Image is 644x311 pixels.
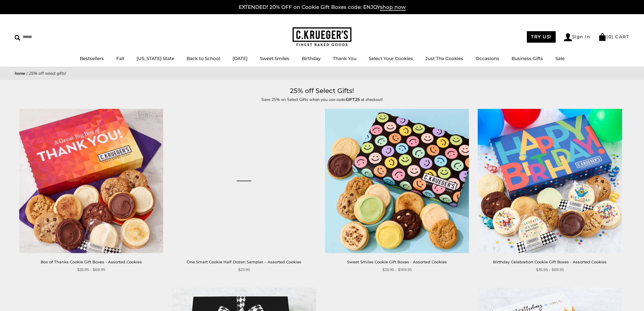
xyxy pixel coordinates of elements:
[77,267,105,273] span: $35.95 - $69.95
[187,260,301,264] a: One Smart Cookie Half Dozen Sampler – Assorted Cookies
[238,267,250,273] span: $23.95
[15,70,629,77] nav: breadcrumbs
[333,56,356,61] a: Thank You
[564,33,572,41] img: Account
[325,109,469,253] img: Sweet Smiles Cookie Gift Boxes - Assorted Cookies
[15,35,20,41] img: Search
[382,267,412,273] span: $35.95 - $169.95
[380,4,406,11] span: shop now
[564,33,590,41] a: Sign In
[26,71,28,76] span: |
[478,109,622,253] img: Birthday Celebration Cookie Gift Boxes - Assorted Cookies
[172,109,316,253] a: One Smart Cookie Half Dozen Sampler – Assorted Cookies
[608,34,612,39] span: 0
[293,27,351,46] img: C.KRUEGER'S
[555,56,565,61] a: Sale
[476,56,499,61] a: Occasions
[80,56,104,61] a: Bestsellers
[233,56,248,61] a: [DATE]
[512,56,543,61] a: Business Gifts
[41,260,142,264] a: Box of Thanks Cookie Gift Boxes - Assorted Cookies
[187,56,220,61] a: Back to School
[15,32,85,41] input: Search
[239,4,406,11] a: EXTENDED! 20% OFF on Cookie Gift Boxes code: ENJOYshop now
[187,96,457,103] p: Save 25% on Select Gifts when you use code: at checkout!
[302,56,321,61] a: Birthday
[19,109,163,253] img: Box of Thanks Cookie Gift Boxes - Assorted Cookies
[116,56,124,61] a: Fall
[15,71,25,76] a: Home
[598,34,629,39] a: (0) CART
[598,33,606,41] img: Bag
[369,56,413,61] a: Select Your Cookies
[536,267,564,273] span: $35.95 - $69.95
[527,31,556,43] a: TRY US!
[24,86,620,96] h1: 25% off Select Gifts!
[347,260,447,264] a: Sweet Smiles Cookie Gift Boxes - Assorted Cookies
[260,56,289,61] a: Sweet Smiles
[346,97,360,102] strong: GIFT25
[137,56,174,61] a: [US_STATE] State
[29,71,66,76] span: 25% off Select Gifts!
[493,260,607,264] a: Birthday Celebration Cookie Gift Boxes - Assorted Cookies
[425,56,463,61] a: Just The Cookies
